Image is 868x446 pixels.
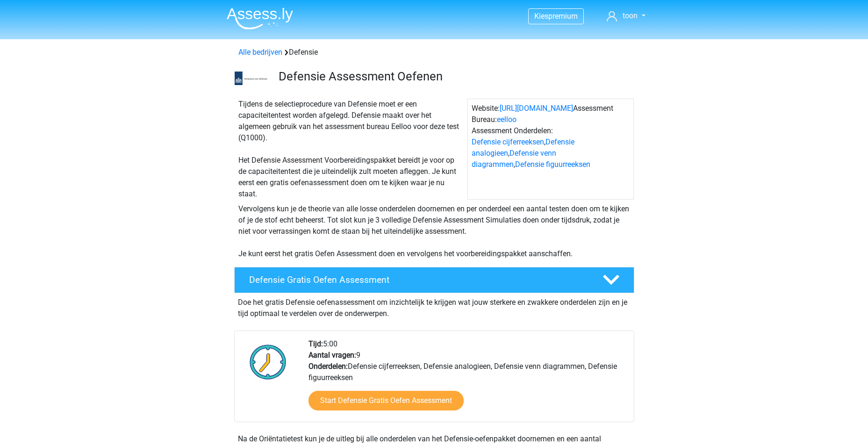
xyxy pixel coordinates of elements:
[308,391,464,410] a: Start Defensie Gratis Oefen Assessment
[472,137,544,146] a: Defensie cijferreeksen
[548,12,578,21] span: premium
[623,11,638,20] span: toon
[249,274,588,285] h4: Defensie Gratis Oefen Assessment
[235,47,634,58] div: Defensie
[529,10,583,22] a: Kiespremium
[472,149,556,169] a: Defensie venn diagrammen
[308,351,356,360] b: Aantal vragen:
[308,339,323,348] b: Tijd:
[235,203,634,259] div: Vervolgens kun je de theorie van alle losse onderdelen doornemen en per onderdeel een aantal test...
[279,69,627,84] h3: Defensie Assessment Oefenen
[301,338,633,422] div: 5:00 9 Defensie cijferreeksen, Defensie analogieen, Defensie venn diagrammen, Defensie figuurreeksen
[500,104,573,113] a: [URL][DOMAIN_NAME]
[497,115,516,124] a: eelloo
[534,12,548,21] span: Kies
[244,338,292,385] img: Klok
[227,7,293,29] img: Assessly
[603,10,649,22] a: toon
[515,160,590,169] a: Defensie figuurreeksen
[467,99,634,200] div: Website: Assessment Bureau: Assessment Onderdelen: , , ,
[238,48,282,57] a: Alle bedrijven
[230,267,638,293] a: Defensie Gratis Oefen Assessment
[308,362,348,371] b: Onderdelen:
[234,293,634,319] div: Doe het gratis Defensie oefenassessment om inzichtelijk te krijgen wat jouw sterkere en zwakkere ...
[235,99,467,200] div: Tijdens de selectieprocedure van Defensie moet er een capaciteitentest worden afgelegd. Defensie ...
[472,137,574,158] a: Defensie analogieen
